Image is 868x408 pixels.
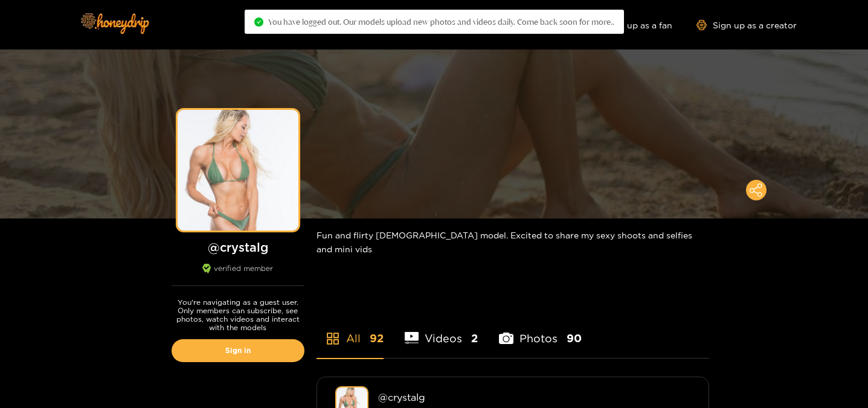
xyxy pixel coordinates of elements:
[405,304,478,358] li: Videos
[499,304,582,358] li: Photos
[590,20,672,30] a: Sign up as a fan
[172,264,304,286] div: verified member
[471,331,478,346] span: 2
[172,339,304,362] a: Sign in
[317,304,384,358] li: All
[370,331,384,346] span: 92
[172,240,304,255] h1: @ crystalg
[172,298,304,332] p: You're navigating as a guest user. Only members can subscribe, see photos, watch videos and inter...
[378,392,690,403] div: @ crystalg
[696,20,797,30] a: Sign up as a creator
[567,331,582,346] span: 90
[268,17,614,27] span: You have logged out. Our models upload new photos and videos daily. Come back soon for more..
[254,18,263,27] span: check-circle
[317,218,709,266] div: Fun and flirty [DEMOGRAPHIC_DATA] model. Excited to share my sexy shoots and selfies and mini vids
[326,331,340,346] span: appstore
